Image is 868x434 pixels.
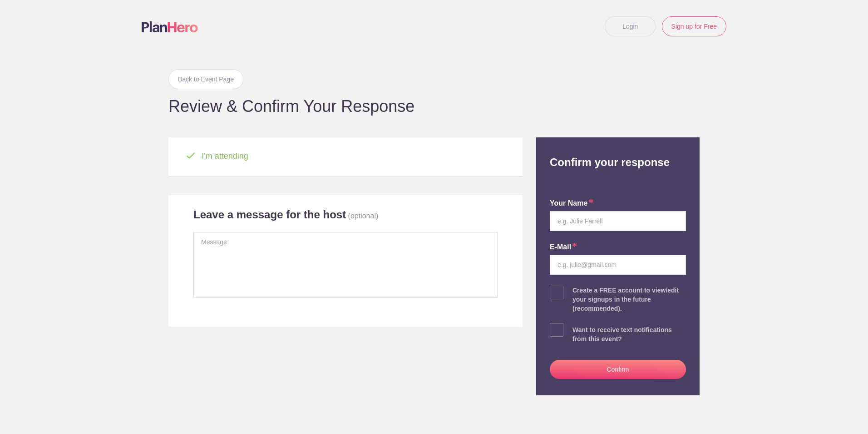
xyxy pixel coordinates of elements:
p: (optional) [348,212,379,220]
img: Logo main planhero [142,21,198,32]
h2: Confirm your response [543,137,693,169]
div: Create a FREE account to view/edit your signups in the future (recommended). [572,286,686,313]
h1: Review & Confirm Your Response [168,98,700,115]
span: I'm attending [197,151,248,161]
div: Want to receive text notifications from this event? [572,325,686,343]
label: E-mail [550,242,577,252]
label: your name [550,198,593,209]
h2: Leave a message for the host [193,208,346,222]
button: Confirm [550,360,686,379]
input: e.g. julie@gmail.com [550,255,686,275]
a: Sign up for Free [662,16,726,36]
img: Check green [187,152,195,159]
input: e.g. Julie Farrell [550,211,686,231]
a: Login [605,16,656,36]
a: Back to Event Page [168,69,243,89]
